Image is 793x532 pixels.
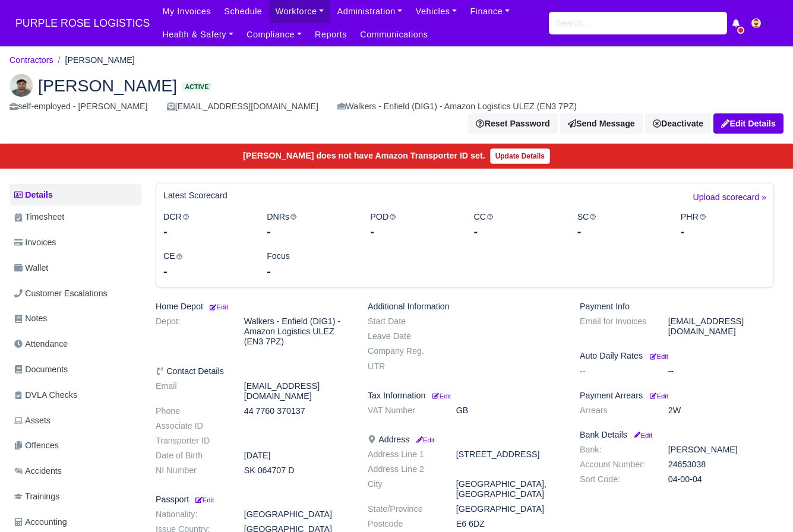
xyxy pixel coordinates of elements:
div: POD [361,210,465,240]
dd: 44 7760 370137 [235,406,359,416]
span: Accidents [14,464,62,478]
a: Health & Safety [156,23,240,46]
a: Attendance [10,332,141,356]
div: CE [154,249,258,280]
a: Edit [632,430,652,439]
a: Edit [194,495,214,504]
a: Details [10,184,141,206]
dd: 04-00-04 [659,474,783,484]
div: Focus [258,249,361,280]
dt: Email [147,381,235,401]
dd: [EMAIL_ADDRESS][DOMAIN_NAME] [235,381,359,401]
button: Reset Password [468,113,557,134]
span: Invoices [14,236,56,249]
a: Upload scorecard » [693,191,766,210]
h6: Bank Details [580,430,774,440]
dd: [PERSON_NAME] [659,445,783,455]
dt: Arrears [571,406,659,416]
small: Edit [650,353,668,360]
span: Attendance [14,337,68,351]
li: [PERSON_NAME] [53,53,135,67]
dd: [STREET_ADDRESS] [447,449,571,460]
small: Edit [208,303,228,311]
h6: Payment Arrears [580,391,774,401]
a: Wallet [10,256,141,280]
dt: Postcode [359,519,447,529]
dd: -- [659,366,783,376]
div: - [267,263,352,280]
div: Deactivate [645,113,711,134]
span: Offences [14,439,59,452]
dt: Associate ID [147,421,235,431]
dt: Account Number: [571,460,659,470]
a: Compliance [240,23,308,46]
h6: Home Depot [156,302,350,312]
dt: Address Line 1 [359,449,447,460]
div: DNRs [258,210,361,240]
dt: Nationality: [147,509,235,520]
div: Chat Widget [734,475,793,532]
span: Timesheet [14,210,64,224]
dt: -- [571,366,659,376]
span: Customer Escalations [14,287,108,300]
dd: [EMAIL_ADDRESS][DOMAIN_NAME] [659,316,783,337]
div: DCR [154,210,258,240]
dd: 2W [659,406,783,416]
dt: Depot: [147,316,235,347]
h6: Additional Information [368,302,562,312]
dd: 24653038 [659,460,783,470]
dt: Leave Date [359,331,447,341]
dd: SK 064707 D [235,465,359,476]
span: [PERSON_NAME] [38,77,177,94]
a: Send Message [560,113,643,134]
a: Accidents [10,460,141,483]
dt: Address Line 2 [359,464,447,474]
div: PHR [672,210,775,240]
span: Trainings [14,490,59,503]
dt: Transporter ID [147,436,235,446]
span: Accounting [14,515,67,529]
a: Edit [208,302,228,311]
div: [EMAIL_ADDRESS][DOMAIN_NAME] [167,100,318,113]
h6: Contact Details [156,366,350,376]
dd: Walkers - Enfield (DIG1) - Amazon Logistics ULEZ (EN3 7PZ) [235,316,359,347]
h6: Address [368,435,562,445]
a: Update Details [490,148,550,164]
dd: E6 6DZ [447,519,571,529]
small: Edit [432,392,451,400]
div: - [370,223,456,240]
div: SC [568,210,672,240]
div: CC [465,210,568,240]
div: - [267,223,352,240]
div: - [577,223,663,240]
dt: Email for Invoices [571,316,659,337]
div: Walkers - Enfield (DIG1) - Amazon Logistics ULEZ (EN3 7PZ) [337,100,577,113]
a: PURPLE ROSE LOGISTICS [10,12,156,35]
dd: GB [447,406,571,416]
dd: [GEOGRAPHIC_DATA], [GEOGRAPHIC_DATA] [447,479,571,499]
a: Communications [353,23,435,46]
span: Wallet [14,261,48,275]
a: Edit Details [713,113,783,134]
dt: Bank: [571,445,659,455]
a: Trainings [10,485,141,508]
a: Documents [10,358,141,381]
a: Edit [647,351,668,360]
a: Edit [430,391,451,400]
div: - [163,263,249,280]
dd: [GEOGRAPHIC_DATA] [235,509,359,520]
h6: Payment Info [580,302,774,312]
span: Notes [14,312,47,325]
a: Edit [414,435,434,444]
dt: Sort Code: [571,474,659,484]
a: DVLA Checks [10,384,141,407]
dt: VAT Number [359,406,447,416]
a: Notes [10,307,141,330]
a: Invoices [10,231,141,254]
div: Auras Marin [1,64,792,144]
div: - [163,223,249,240]
div: - [473,223,559,240]
h6: Latest Scorecard [163,191,228,201]
small: Edit [650,392,668,400]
